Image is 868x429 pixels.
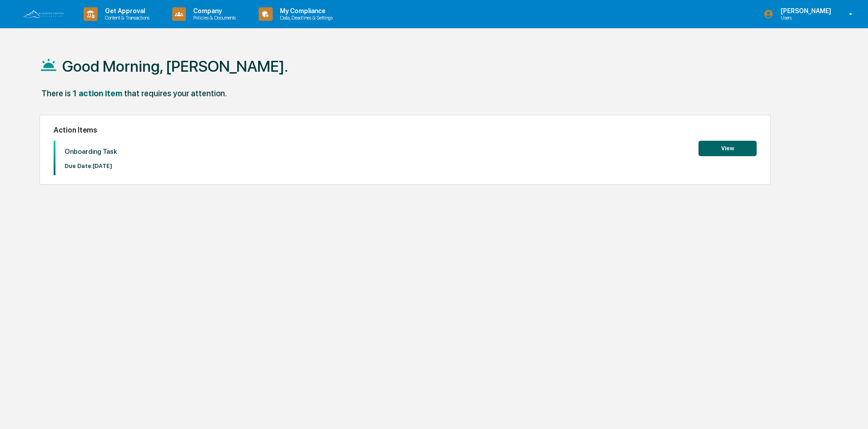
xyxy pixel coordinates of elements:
p: Policies & Documents [186,15,240,21]
p: Get Approval [98,7,154,15]
div: 1 action item [73,89,122,98]
h1: Good Morning, [PERSON_NAME]. [62,57,288,75]
img: logo [22,9,65,19]
p: Company [186,7,240,15]
p: Due Date: [DATE] [65,163,117,169]
p: Content & Transactions [98,15,154,21]
p: Data, Deadlines & Settings [273,15,337,21]
p: Onboarding Task [65,148,117,156]
h2: Action Items [54,126,757,134]
p: My Compliance [273,7,337,15]
a: View [698,143,757,152]
div: that requires your attention. [124,89,227,98]
button: View [698,141,757,156]
p: [PERSON_NAME] [773,7,836,15]
div: There is [41,89,71,98]
p: Users [773,15,836,21]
